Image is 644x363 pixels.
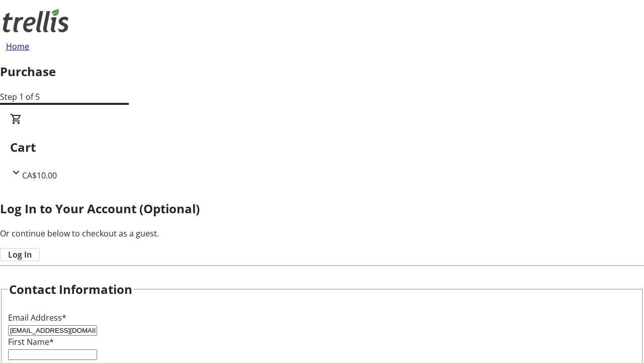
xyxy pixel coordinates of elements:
label: First Name* [8,336,54,347]
label: Email Address* [8,312,66,323]
span: CA$10.00 [22,170,57,181]
h2: Cart [10,138,634,156]
span: Log In [8,249,32,261]
h2: Contact Information [9,280,132,298]
div: CartCA$10.00 [10,113,634,181]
